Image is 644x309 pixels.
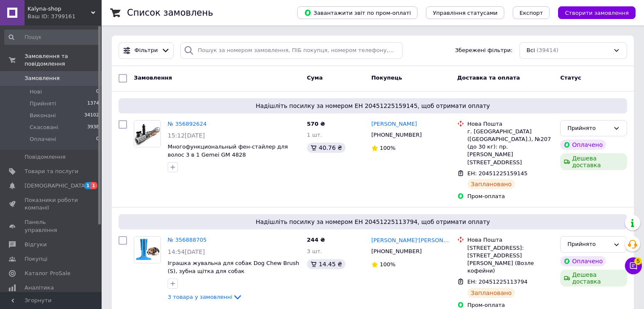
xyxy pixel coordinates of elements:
[457,74,520,81] span: Доставка та оплата
[371,132,422,138] span: [PHONE_NUMBER]
[4,30,100,45] input: Пошук
[625,257,642,274] button: Чат з покупцем5
[25,182,87,190] span: [DEMOGRAPHIC_DATA]
[25,196,78,212] span: Показники роботи компанії
[30,124,58,131] span: Скасовані
[87,100,99,108] span: 1374
[25,284,54,292] span: Аналітика
[560,256,606,266] div: Оплачено
[134,74,172,81] span: Замовлення
[122,102,624,110] span: Надішліть посилку за номером ЕН 20451225159145, щоб отримати оплату
[28,13,102,20] div: Ваш ID: 3799161
[168,248,205,255] span: 14:54[DATE]
[467,179,515,189] div: Заплановано
[567,124,610,133] div: Прийнято
[84,112,99,119] span: 34102
[122,218,624,226] span: Надішліть посилку за номером ЕН 20451225113794, щоб отримати оплату
[297,6,417,19] button: Завантажити звіт по пром-оплаті
[380,145,395,151] span: 100%
[168,260,299,274] a: Іграшка жувальна для собак Dog Chew Brush (S), зубна щітка для собак
[371,248,422,254] span: [PHONE_NUMBER]
[560,140,606,150] div: Оплачено
[30,88,42,96] span: Нові
[527,47,535,55] span: Всі
[634,257,642,265] span: 5
[96,88,99,96] span: 0
[467,170,528,177] span: ЕН: 20451225159145
[558,6,636,19] button: Створити замовлення
[168,132,205,139] span: 15:12[DATE]
[134,121,160,147] img: Фото товару
[25,241,47,248] span: Відгуки
[135,47,158,55] span: Фільтри
[567,240,610,249] div: Прийнято
[426,6,504,19] button: Управління статусами
[371,237,451,245] a: [PERSON_NAME]'[PERSON_NAME]
[30,112,56,119] span: Виконані
[467,193,553,200] div: Пром-оплата
[307,132,322,138] span: 1 шт.
[560,270,627,287] div: Дешева доставка
[513,6,550,19] button: Експорт
[168,237,207,243] a: № 356888705
[304,9,411,17] span: Завантажити звіт по пром-оплаті
[25,153,66,161] span: Повідомлення
[565,10,629,16] span: Створити замовлення
[25,52,102,68] span: Замовлення та повідомлення
[455,47,513,55] span: Збережені фільтри:
[467,236,553,244] div: Нова Пошта
[307,248,322,254] span: 3 шт.
[467,128,553,166] div: г. [GEOGRAPHIC_DATA] ([GEOGRAPHIC_DATA].), №207 (до 30 кг): пр. [PERSON_NAME][STREET_ADDRESS]
[168,143,288,158] a: Многофункциональный фен-стайлер для волос 3 в 1 Gemei GM 4828
[560,153,627,170] div: Дешева доставка
[467,279,528,285] span: ЕН: 20451225113794
[25,255,47,263] span: Покупці
[536,47,558,53] span: (39414)
[25,218,78,234] span: Панель управління
[380,261,395,268] span: 100%
[180,42,403,59] input: Пошук за номером замовлення, ПІБ покупця, номером телефону, Email, номером накладної
[520,10,543,16] span: Експорт
[134,237,160,263] img: Фото товару
[30,135,56,143] span: Оплачені
[134,120,161,147] a: Фото товару
[25,270,70,277] span: Каталог ProSale
[28,5,91,13] span: Kalyna-shop
[91,182,97,189] span: 1
[25,74,60,82] span: Замовлення
[467,244,553,275] div: [STREET_ADDRESS]: [STREET_ADDRESS][PERSON_NAME] (Возле кофейни)
[371,74,402,81] span: Покупець
[467,120,553,128] div: Нова Пошта
[467,288,515,298] div: Заплановано
[550,9,636,16] a: Створити замовлення
[307,74,323,81] span: Cума
[307,143,345,153] div: 40.76 ₴
[127,8,213,18] h1: Список замовлень
[25,168,78,175] span: Товари та послуги
[168,121,207,127] a: № 356892624
[560,74,581,81] span: Статус
[307,259,345,269] div: 14.45 ₴
[433,10,498,16] span: Управління статусами
[30,100,56,108] span: Прийняті
[307,237,325,243] span: 244 ₴
[87,124,99,131] span: 3938
[96,135,99,143] span: 0
[84,182,91,189] span: 1
[168,294,243,300] a: 3 товара у замовленні
[467,301,553,309] div: Пром-оплата
[371,120,417,128] a: [PERSON_NAME]
[307,121,325,127] span: 570 ₴
[168,294,232,300] span: 3 товара у замовленні
[134,236,161,263] a: Фото товару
